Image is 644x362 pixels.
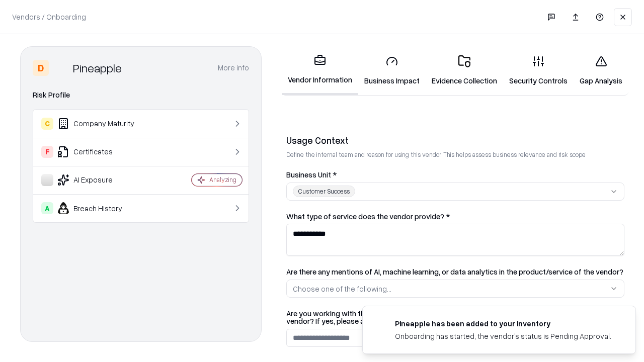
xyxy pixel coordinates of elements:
button: Choose one of the following... [286,280,624,298]
div: D [33,60,49,76]
img: Pineapple [53,60,69,76]
a: Vendor Information [282,46,358,95]
label: Business Unit * [286,171,624,178]
a: Security Controls [503,47,574,94]
div: Certificates [41,146,162,158]
p: Define the internal team and reason for using this vendor. This helps assess business relevance a... [286,150,624,159]
div: AI Exposure [41,174,162,186]
button: Customer Success [286,183,624,201]
a: Business Impact [358,47,426,94]
div: Onboarding has started, the vendor's status is Pending Approval. [395,331,611,341]
a: Gap Analysis [574,47,628,94]
div: Company Maturity [41,118,162,130]
div: Choose one of the following... [293,284,391,294]
div: Pineapple [73,60,122,76]
div: Analyzing [209,175,236,184]
div: C [41,118,53,130]
div: Pineapple has been added to your inventory [395,318,611,329]
a: Evidence Collection [426,47,503,94]
label: Are you working with the Bausch and Lomb procurement/legal to get the contract in place with the ... [286,310,624,325]
div: F [41,146,53,158]
button: More info [218,59,249,77]
div: Customer Success [293,186,355,197]
label: Are there any mentions of AI, machine learning, or data analytics in the product/service of the v... [286,268,624,276]
div: Risk Profile [33,89,249,101]
div: Breach History [41,202,162,214]
p: Vendors / Onboarding [12,12,86,22]
div: A [41,202,53,214]
label: What type of service does the vendor provide? * [286,213,624,220]
img: pineappleenergy.com [375,318,387,330]
div: Usage Context [286,134,624,146]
